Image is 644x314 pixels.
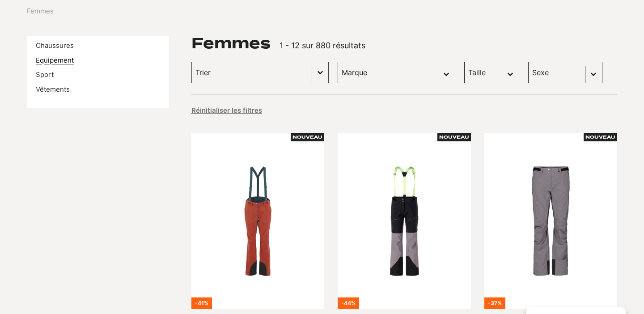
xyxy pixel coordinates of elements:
[191,36,271,51] h1: Femmes
[27,6,54,17] nav: breadcrumbs
[27,6,54,17] span: Femmes
[195,67,308,78] input: Trier
[280,41,365,50] span: 1 - 12 sur 880 résultats
[36,85,70,93] a: Vêtements
[191,106,262,115] button: Réinitialiser les filtres
[36,56,74,64] a: Equipement
[36,70,54,79] a: Sport
[312,62,328,83] button: Basculer la liste
[36,41,74,50] a: Chaussures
